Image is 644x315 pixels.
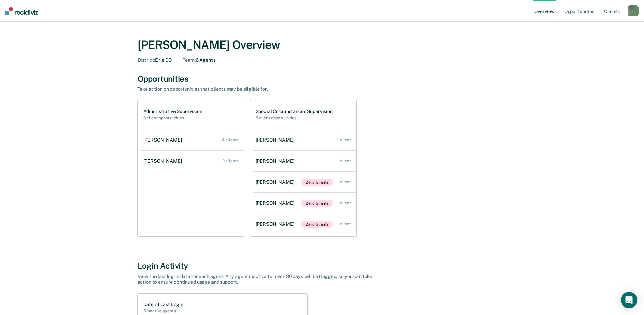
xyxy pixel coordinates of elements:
[141,130,244,150] a: [PERSON_NAME] 4 clients
[137,261,507,271] div: Login Activity
[137,38,507,52] div: [PERSON_NAME] Overview
[256,109,333,114] h1: Special Circumstances Supervision
[137,86,375,92] div: Take action on opportunities that clients may be eligible for.
[301,221,333,228] span: Zero Grants
[628,5,639,16] button: c
[301,200,333,207] span: Zero Grants
[337,201,351,205] div: 1 client
[137,74,507,84] div: Opportunities
[143,302,183,308] h1: Date of Last Login
[137,274,375,285] div: View the last log-in date for each agent. Any agent inactive for over 30 days will be flagged, so...
[183,57,195,63] span: Team :
[253,151,356,171] a: [PERSON_NAME] 1 client
[256,179,297,185] div: [PERSON_NAME]
[253,130,356,150] a: [PERSON_NAME] 1 client
[301,179,333,186] span: Zero Grants
[143,158,185,164] div: [PERSON_NAME]
[137,57,155,63] span: District :
[253,214,356,235] a: [PERSON_NAME]Zero Grants 1 client
[256,200,297,206] div: [PERSON_NAME]
[143,109,202,114] h1: Administrative Supervision
[222,137,239,142] div: 4 clients
[183,57,215,63] div: 6 Agents
[143,116,202,121] h2: 6 client opportunities
[337,180,351,184] div: 1 client
[141,151,244,171] a: [PERSON_NAME] 2 clients
[337,137,351,142] div: 1 client
[337,159,351,163] div: 1 client
[256,221,297,227] div: [PERSON_NAME]
[337,222,351,226] div: 1 client
[143,137,185,143] div: [PERSON_NAME]
[256,137,297,143] div: [PERSON_NAME]
[253,172,356,193] a: [PERSON_NAME]Zero Grants 1 client
[222,159,239,163] div: 2 clients
[253,193,356,214] a: [PERSON_NAME]Zero Grants 1 client
[256,116,333,121] h2: 5 client opportunities
[143,309,183,313] h2: 5 inactive agents
[256,158,297,164] div: [PERSON_NAME]
[5,7,38,15] img: Recidiviz
[137,57,172,63] div: Erie DO
[621,292,637,308] div: Open Intercom Messenger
